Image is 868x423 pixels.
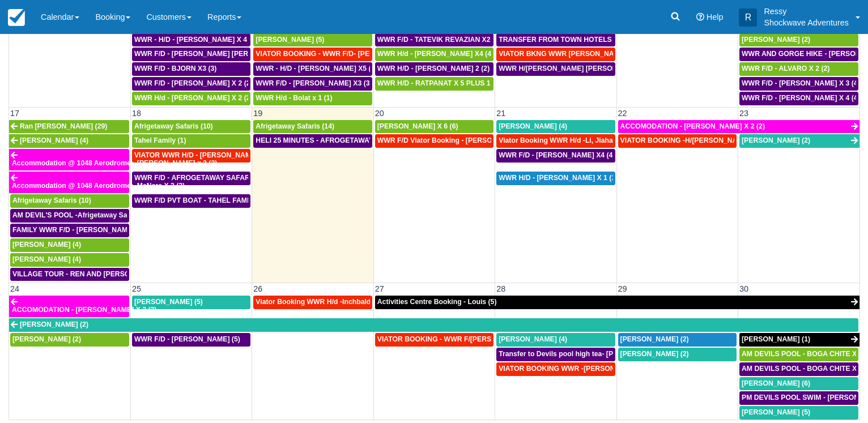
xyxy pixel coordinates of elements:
[12,182,185,190] span: Accommodation @ 1048 Aerodrome - MaNare X 2 (2)
[253,48,372,61] a: VIATOR BOOKING - WWR F/D- [PERSON_NAME] 2 (2)
[132,33,250,47] a: WWR - H/D - [PERSON_NAME] X 4 (4)
[12,196,91,204] span: Afrigetaway Safaris (10)
[253,134,372,148] a: HELI 25 MINUTES - AFROGETAWAY SAFARIS X5 (5)
[9,109,20,118] span: 17
[496,33,615,47] a: TRANSFER FROM TOWN HOTELS TO VFA - [PERSON_NAME] [PERSON_NAME] X2 (2)
[8,9,25,26] img: checkfront-main-nav-mini-logo.png
[618,333,737,347] a: [PERSON_NAME] (2)
[739,62,858,76] a: WWR F/D - ALVARO X 2 (2)
[742,136,810,144] span: [PERSON_NAME] (2)
[496,172,615,185] a: WWR H/D - [PERSON_NAME] X 1 (1)
[253,120,372,134] a: Afrigetaway Safaris (14)
[375,62,493,76] a: WWR H/D - [PERSON_NAME] 2 (2)
[20,321,88,328] span: [PERSON_NAME] (2)
[739,377,858,391] a: [PERSON_NAME] (6)
[375,48,493,61] a: WWR H/d - [PERSON_NAME] X4 (4)
[256,65,377,72] span: WWR - H/D - [PERSON_NAME] X5 (5)
[134,151,274,159] span: VIATOR WWR H/D - [PERSON_NAME] 3 (3)
[375,77,493,91] a: WWR H/D - RATPANAT X 5 PLUS 1 (5)
[134,136,186,144] span: Tahel Family (1)
[499,365,662,373] span: VIATOR BOOKING WWR -[PERSON_NAME] X2 (2)
[742,36,810,44] span: [PERSON_NAME] (2)
[742,335,810,343] span: [PERSON_NAME] (1)
[617,284,628,293] span: 29
[739,33,858,47] a: [PERSON_NAME] (2)
[9,134,129,148] a: [PERSON_NAME] (4)
[617,109,628,118] span: 22
[377,335,607,343] span: VIATOR BOOKING - WWR F/[PERSON_NAME], [PERSON_NAME] 4 (4)
[134,298,203,306] span: [PERSON_NAME] (5)
[10,224,129,237] a: FAMILY WWR F/D - [PERSON_NAME] X4 (4)
[499,174,618,182] span: WWR H/D - [PERSON_NAME] X 1 (1)
[132,62,250,76] a: WWR F/D - BJORN X3 (3)
[377,65,490,72] span: WWR H/D - [PERSON_NAME] 2 (2)
[739,362,858,376] a: AM DEVILS POOL - BOGA CHITE X 1 (1)
[253,92,372,105] a: WWR H/d - Bolat x 1 (1)
[496,333,615,347] a: [PERSON_NAME] (4)
[377,36,501,44] span: WWR F/D - TATEVIK REVAZIAN X2 (2)
[496,62,615,76] a: WWR H/[PERSON_NAME] [PERSON_NAME] X 4 (4)
[256,94,332,102] span: WWR H/d - Bolat x 1 (1)
[738,109,750,118] span: 23
[742,65,829,72] span: WWR F/D - ALVARO X 2 (2)
[9,120,129,134] a: Ran [PERSON_NAME] (29)
[132,77,250,91] a: WWR F/D - [PERSON_NAME] X 2 (2)
[377,79,501,87] span: WWR H/D - RATPANAT X 5 PLUS 1 (5)
[10,333,129,347] a: [PERSON_NAME] (2)
[742,94,860,102] span: WWR F/D - [PERSON_NAME] X 4 (4)
[620,335,689,343] span: [PERSON_NAME] (2)
[10,253,129,267] a: [PERSON_NAME] (4)
[9,318,858,332] a: [PERSON_NAME] (2)
[256,136,426,144] span: HELI 25 MINUTES - AFROGETAWAY SAFARIS X5 (5)
[132,194,250,208] a: WWR F/D PVT BOAT - TAHEL FAMILY x 5 (1)
[738,284,750,293] span: 30
[496,120,615,134] a: [PERSON_NAME] (4)
[9,284,20,293] span: 24
[620,136,773,144] span: VIATOR BOOKING -H/[PERSON_NAME] X 4 (4)
[10,194,129,208] a: Afrigetaway Safaris (10)
[375,120,493,134] a: [PERSON_NAME] X 6 (6)
[742,79,860,87] span: WWR F/D - [PERSON_NAME] X 3 (4)
[496,362,615,376] a: VIATOR BOOKING WWR -[PERSON_NAME] X2 (2)
[131,109,142,118] span: 18
[499,36,784,44] span: TRANSFER FROM TOWN HOTELS TO VFA - [PERSON_NAME] [PERSON_NAME] X2 (2)
[499,335,567,343] span: [PERSON_NAME] (4)
[618,120,860,134] a: ACCOMODATION - [PERSON_NAME] X 2 (2)
[496,149,615,163] a: WWR F/D - [PERSON_NAME] X4 (4)
[696,13,704,21] i: Help
[134,335,240,343] span: WWR F/D - [PERSON_NAME] (5)
[10,268,129,281] a: VILLAGE TOUR - REN AND [PERSON_NAME] X4 (4)
[134,174,277,182] span: WWR F/D - AFROGETAWAY SAFARIS X5 (5)
[20,136,88,144] span: [PERSON_NAME] (4)
[739,333,860,347] a: [PERSON_NAME] (1)
[499,50,643,58] span: VIATOR BKNG WWR [PERSON_NAME] 2 (1)
[256,36,324,44] span: [PERSON_NAME] (5)
[499,136,640,144] span: Viator Booking WWR H/d -Li, Jiahao X 2 (2)
[132,92,250,105] a: WWR H/d - [PERSON_NAME] X 2 (2)
[256,79,372,87] span: WWR F/D - [PERSON_NAME] X3 (3)
[134,65,216,72] span: WWR F/D - BJORN X3 (3)
[499,122,567,130] span: [PERSON_NAME] (4)
[132,296,250,309] a: [PERSON_NAME] (5)
[375,33,493,47] a: WWR F/D - TATEVIK REVAZIAN X2 (2)
[375,333,493,347] a: VIATOR BOOKING - WWR F/[PERSON_NAME], [PERSON_NAME] 4 (4)
[739,8,757,27] div: R
[739,77,858,91] a: WWR F/D - [PERSON_NAME] X 3 (4)
[620,122,765,130] span: ACCOMODATION - [PERSON_NAME] X 2 (2)
[739,48,858,61] a: WWR AND GORGE HIKE - [PERSON_NAME] AND [PERSON_NAME] 4 (4)
[134,122,213,130] span: Afrigetaway Safaris (10)
[495,109,507,118] span: 21
[132,134,250,148] a: Tahel Family (1)
[132,120,250,134] a: Afrigetaway Safaris (10)
[134,196,279,204] span: WWR F/D PVT BOAT - TAHEL FAMILY x 5 (1)
[375,134,493,148] a: WWR F/D Viator Booking - [PERSON_NAME] X1 (1)
[739,348,858,361] a: AM DEVILS POOL - BOGA CHITE X 1 (1)
[377,122,458,130] span: [PERSON_NAME] X 6 (6)
[499,151,615,159] span: WWR F/D - [PERSON_NAME] X4 (4)
[495,284,507,293] span: 28
[496,48,615,61] a: VIATOR BKNG WWR [PERSON_NAME] 2 (1)
[499,65,666,72] span: WWR H/[PERSON_NAME] [PERSON_NAME] X 4 (4)
[9,149,129,170] a: Accommodation @ 1048 Aerodrome - [PERSON_NAME] x 2 (2)
[132,172,250,185] a: WWR F/D - AFROGETAWAY SAFARIS X5 (5)
[739,134,860,148] a: [PERSON_NAME] (2)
